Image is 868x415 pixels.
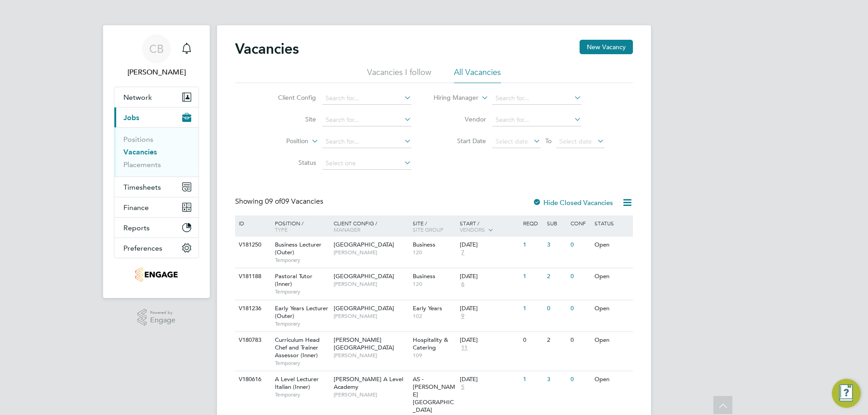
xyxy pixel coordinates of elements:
div: V180783 [236,332,268,349]
a: Go to home page [114,267,199,282]
span: 120 [413,249,456,256]
input: Search for... [322,92,411,105]
span: Manager [334,226,360,233]
h2: Vacancies [235,40,299,58]
label: Hide Closed Vacancies [533,198,613,207]
input: Search for... [492,92,581,105]
span: [PERSON_NAME] [334,352,408,359]
a: Positions [123,135,153,144]
div: 0 [521,332,544,349]
div: Position / [268,215,331,237]
span: 109 [413,352,456,359]
button: New Vacancy [580,40,633,54]
span: A Level Lecturer Italian (Inner) [275,375,319,391]
div: [DATE] [460,376,519,383]
button: Finance [114,197,198,217]
div: [DATE] [460,273,519,280]
span: [GEOGRAPHIC_DATA] [334,272,394,280]
input: Search for... [322,114,411,126]
span: 102 [413,312,456,320]
img: jambo-logo-retina.png [135,267,177,282]
div: Site / [410,215,458,237]
a: CB[PERSON_NAME] [114,34,199,78]
a: Powered byEngage [137,309,176,326]
span: Temporary [275,256,329,264]
a: Vacancies [123,148,157,156]
span: Early Years Lecturer (Outer) [275,304,328,320]
label: Status [264,159,316,167]
span: Temporary [275,288,329,295]
div: V181250 [236,237,268,253]
span: Type [275,226,288,233]
span: Temporary [275,359,329,367]
div: Open [592,268,632,285]
div: V180616 [236,371,268,388]
div: 3 [545,237,568,253]
label: Hiring Manager [426,93,478,103]
span: Business Lecturer (Outer) [275,241,321,256]
div: 0 [568,268,592,285]
li: Vacancies I follow [367,67,431,83]
span: [PERSON_NAME] [334,391,408,398]
input: Search for... [322,135,411,148]
div: 3 [545,371,568,388]
span: 09 of [265,197,281,206]
div: [DATE] [460,305,519,312]
span: 120 [413,280,456,288]
span: 09 Vacancies [265,197,323,206]
button: Engage Resource Center [832,379,861,408]
div: Conf [568,215,592,231]
span: 5 [460,383,466,391]
button: Timesheets [114,177,198,197]
span: AS - [PERSON_NAME][GEOGRAPHIC_DATA] [413,375,455,414]
span: Preferences [123,244,162,252]
div: V181236 [236,300,268,317]
div: 0 [568,371,592,388]
div: Start / [458,215,521,238]
input: Select one [322,157,411,170]
div: 1 [521,300,544,317]
div: Open [592,332,632,349]
span: [PERSON_NAME] [334,312,408,320]
span: Vendors [460,226,485,233]
div: Sub [545,215,568,231]
button: Preferences [114,238,198,258]
div: 0 [568,332,592,349]
span: [PERSON_NAME] [334,249,408,256]
span: [GEOGRAPHIC_DATA] [334,241,394,248]
div: ID [236,215,268,231]
button: Reports [114,218,198,238]
span: Curriculum Head Chef and Trainer Assessor (Inner) [275,336,320,359]
span: Pastoral Tutor (Inner) [275,272,312,288]
span: Network [123,93,152,102]
div: [DATE] [460,241,519,249]
nav: Main navigation [103,25,210,298]
span: 11 [460,344,469,352]
span: [PERSON_NAME][GEOGRAPHIC_DATA] [334,336,394,351]
span: [PERSON_NAME] [334,280,408,288]
div: Status [592,215,632,231]
span: 7 [460,249,466,256]
div: Reqd [521,215,544,231]
div: Open [592,237,632,253]
label: Vendor [434,115,486,123]
div: V181188 [236,268,268,285]
div: 2 [545,332,568,349]
span: Business [413,241,435,248]
span: Select date [559,137,592,145]
span: Engage [150,317,175,324]
div: Showing [235,197,325,206]
div: 0 [568,237,592,253]
span: Site Group [413,226,443,233]
span: Timesheets [123,183,161,191]
span: Finance [123,203,149,212]
span: Hospitality & Catering [413,336,448,351]
div: 2 [545,268,568,285]
label: Start Date [434,137,486,145]
span: [PERSON_NAME] A Level Academy [334,375,403,391]
div: 1 [521,268,544,285]
span: Temporary [275,320,329,327]
label: Position [256,137,308,146]
span: Reports [123,224,150,232]
span: Select date [495,137,528,145]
